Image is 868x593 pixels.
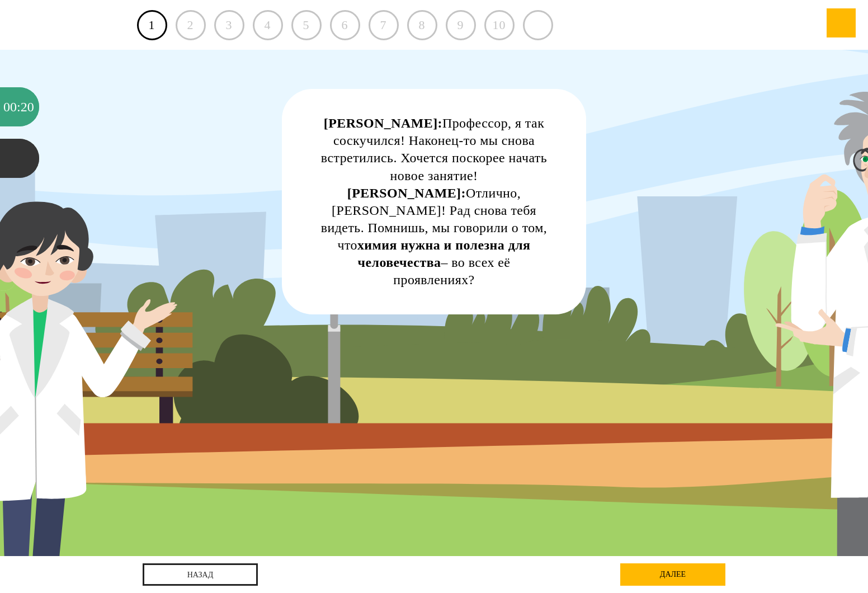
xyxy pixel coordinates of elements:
div: 6 [330,10,360,40]
div: Профессор, я так соскучился! Наконец-то мы снова встретились. Хочется поскорее начать новое занят... [317,115,551,288]
a: 1 [137,10,167,40]
div: 5 [291,10,322,40]
div: 4 [253,10,283,40]
div: 9 [446,10,476,40]
a: назад [143,563,258,586]
div: 8 [407,10,437,40]
div: 2 [176,10,206,40]
div: 20 [21,87,34,126]
strong: [PERSON_NAME]: [347,186,466,200]
div: 00 [3,87,17,126]
div: 10 [484,10,515,40]
div: Нажми на ГЛАЗ, чтобы скрыть текст и посмотреть картинку полностью [552,97,578,123]
div: 3 [214,10,244,40]
div: 7 [369,10,399,40]
div: : [17,87,21,126]
div: далее [620,563,725,586]
strong: химия нужна и полезна для человечества [357,238,531,270]
strong: [PERSON_NAME]: [324,116,442,130]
